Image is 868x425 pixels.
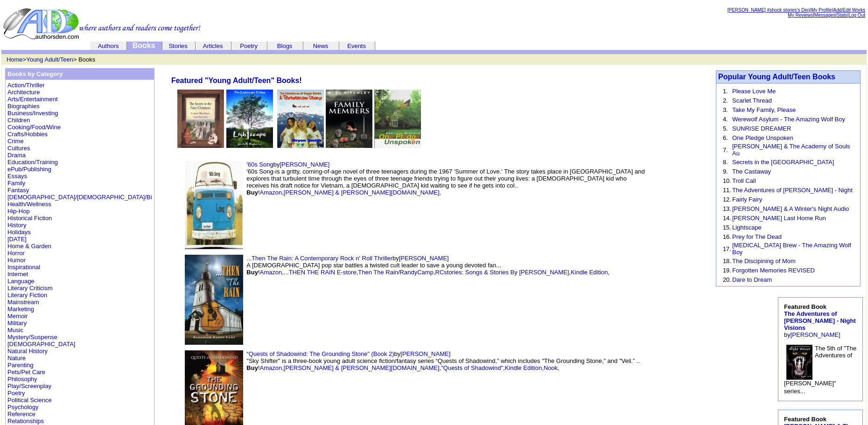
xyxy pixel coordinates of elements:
[723,245,731,252] font: 17.
[7,229,31,236] a: Holidays
[246,350,394,357] a: “Quests of Shadowind: The Grounding Stone” (Book 2)
[226,141,273,149] a: Lightscape
[723,215,731,222] font: 14.
[7,110,58,117] a: Business/Investing
[723,187,731,194] font: 11.
[260,364,282,371] a: Amazon
[732,143,850,157] a: [PERSON_NAME] & The Academy of Souls Au
[718,73,835,81] a: Popular Young Adult/Teen Books
[784,303,856,338] font: by
[788,13,813,18] a: My Reviews
[7,236,27,243] a: [DATE]
[7,215,52,222] a: Historical Fiction
[326,141,372,149] a: Family Members
[277,141,324,149] a: The Adventures of Megan Martin - A Christmas Story
[226,90,273,148] img: 77175.jpg
[98,42,119,49] a: Authors
[347,42,366,49] a: Events
[326,90,372,148] img: 79312.jpg
[284,364,440,371] a: [PERSON_NAME] & [PERSON_NAME][DOMAIN_NAME]
[723,224,731,231] font: 15.
[7,166,51,173] a: ePub/Publishing
[814,13,836,18] a: Messages
[723,168,728,175] font: 9.
[702,208,704,210] img: shim.gif
[133,42,155,49] a: Books
[723,159,728,166] font: 8.
[732,125,791,132] a: SUNRISE DREAMER
[7,390,25,397] a: Poetry
[3,7,201,40] img: header_logo2.gif
[723,116,728,123] font: 4.
[171,77,299,84] a: Featured "Young Adult/Teen" Books
[435,269,569,276] a: RCstories: Songs & Stories By [PERSON_NAME]
[246,161,273,168] a: '60s Song
[7,334,57,341] a: Mystery/Suspense
[7,124,61,131] a: Cooking/Food/Wine
[732,106,796,113] a: Take My Family, Please
[246,269,258,276] b: Buy
[732,88,776,95] a: Please Love Me
[246,255,392,262] a: ...Then The Rain: A Contemporary Rock n' Roll Thriller
[784,345,856,395] font: The 5th of "The Adventures of [PERSON_NAME]" series...
[168,42,187,49] a: Stories
[732,242,851,256] a: [MEDICAL_DATA] Brew - The Amazing Wolf Boy
[26,56,73,63] a: Young Adult/Teen
[246,189,258,196] b: Buy
[246,364,258,371] b: Buy
[7,411,35,418] a: Reference
[732,177,756,184] a: Troll Call
[185,255,243,345] img: 52432.jpg
[441,364,503,371] a: "Quests of Shadowind"
[7,355,26,362] a: Nature
[171,77,302,84] b: !
[656,368,693,424] img: shim.gif
[7,138,24,145] a: Crime
[786,345,812,380] img: 11015.JPG
[571,269,608,276] a: Kindle Edition
[7,117,30,124] a: Children
[732,205,849,212] a: [PERSON_NAME] & A Winter's Night Audio
[732,215,826,222] a: [PERSON_NAME] Last Home Run
[7,271,28,278] a: Internet
[7,250,25,257] a: Horror
[732,224,762,231] a: Lightscape
[837,13,847,18] a: Stats
[177,90,224,148] img: 62634.jpg
[277,90,324,148] img: 10547.jpg
[732,187,853,194] a: The Adventures of [PERSON_NAME] - Night
[7,131,48,138] a: Crafts/Hobbies
[732,168,771,175] a: The Castaway
[7,82,44,89] a: Action/Thriller
[7,397,52,404] a: Political Science
[246,350,640,371] font: by "Sky Shifter" is a three-book young adult science fiction/fantasy series “Quests of Shadowind,...
[7,187,29,194] a: Fantasy
[260,269,282,276] a: Amazon
[811,7,832,13] a: My Profile
[702,399,704,401] img: shim.gif
[732,134,793,141] a: One Pledge Unspoken
[7,320,27,327] a: Military
[7,243,51,250] a: Home & Garden
[732,258,796,265] a: The Discipining of Mom
[702,303,704,305] img: shim.gif
[791,331,840,338] a: [PERSON_NAME]
[7,56,95,63] font: > > Books
[728,7,810,13] a: [PERSON_NAME] #shock stories's Den
[732,116,845,123] a: Werewolf Asylum - The Amazing Wolf Boy
[505,364,542,371] a: Kindle Edition
[7,278,35,285] a: Language
[723,205,731,212] font: 13.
